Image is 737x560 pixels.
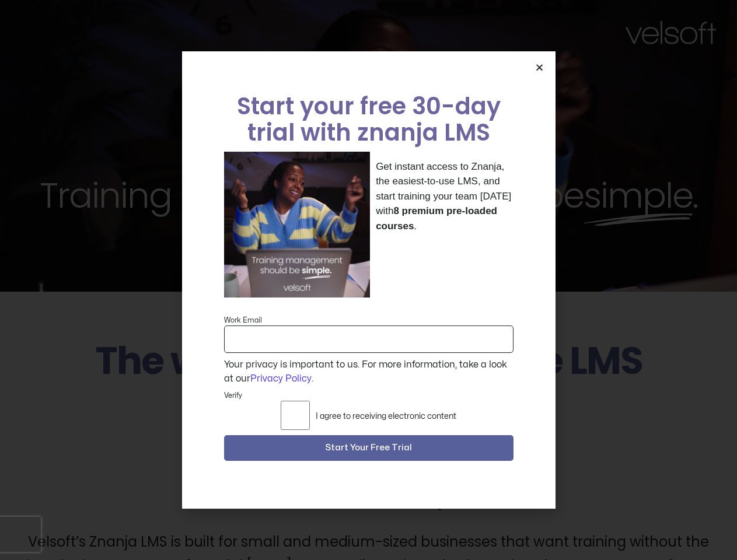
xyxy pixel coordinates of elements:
[224,435,514,461] button: Start Your Free Trial
[224,390,242,401] label: Verify
[224,93,514,146] h2: Start your free 30-day trial with znanja LMS
[376,159,513,234] p: Get instant access to Znanja, the easiest-to-use LMS, and start training your team [DATE] with .
[224,315,262,325] label: Work Email
[325,441,412,455] span: Start Your Free Trial
[535,63,544,72] a: Close
[224,152,371,298] img: a woman sitting at her laptop dancing
[316,412,456,421] label: I agree to receiving electronic content
[222,358,515,386] div: Your privacy is important to us. For more information, take a look at our .
[376,205,497,232] strong: 8 premium pre-loaded courses
[250,374,312,383] a: Privacy Policy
